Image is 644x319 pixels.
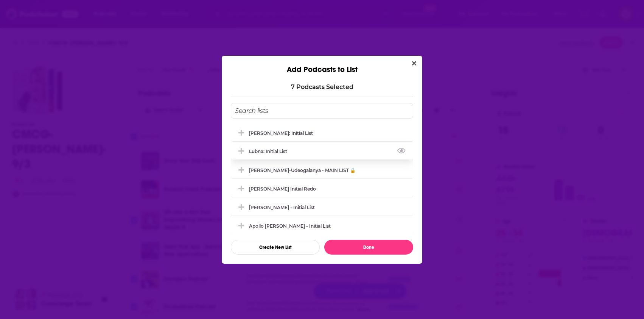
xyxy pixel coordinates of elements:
[287,153,292,153] button: View Link
[291,83,353,91] p: 7 Podcast s Selected
[231,103,413,255] div: Add Podcast To List
[231,217,413,234] div: Apollo Emeka - Initial List
[409,59,419,68] button: Close
[249,223,331,229] div: Apollo [PERSON_NAME] - Initial List
[231,199,413,216] div: Catrina Craft - Initial List
[249,149,292,154] div: Lubna: Initial List
[231,180,413,197] div: Catrina Initial Redo
[249,130,313,136] div: [PERSON_NAME]: Initial List
[231,103,413,119] input: Search lists
[231,143,413,159] div: Lubna: Initial List
[324,240,413,255] button: Done
[249,167,356,173] div: [PERSON_NAME]-Udeogalanya - MAIN LIST 🔒
[249,205,315,210] div: [PERSON_NAME] - Initial List
[231,125,413,141] div: Marlena: Initial List
[249,186,316,192] div: [PERSON_NAME] Initial Redo
[231,240,320,255] button: Create New List
[231,162,413,178] div: Adaeze Iloeje-Udeogalanya - MAIN LIST 🔒
[222,56,422,74] div: Add Podcasts to List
